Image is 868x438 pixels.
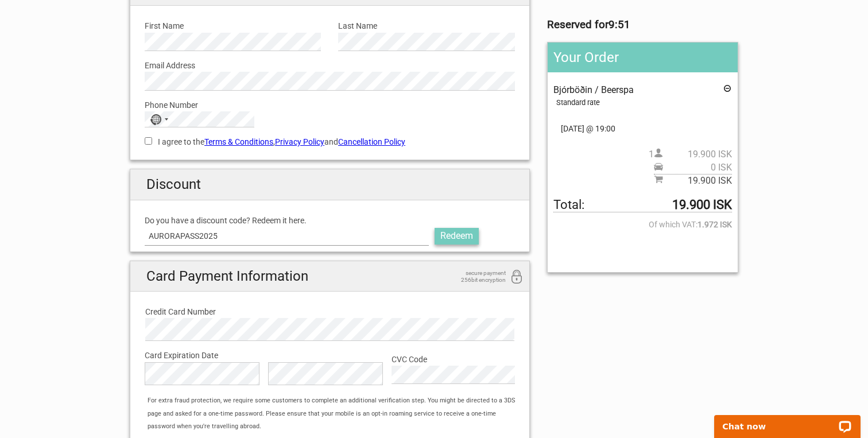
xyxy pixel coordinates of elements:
[392,353,515,366] label: CVC Code
[145,20,321,32] label: First Name
[663,161,732,174] span: 0 ISK
[553,218,732,231] span: Of which VAT:
[130,261,529,292] h2: Card Payment Information
[697,218,732,231] strong: 1.972 ISK
[145,135,515,148] label: I agree to the , and
[130,169,529,200] h2: Discount
[654,161,732,174] span: Pickup price
[145,305,514,318] label: Credit Card Number
[609,18,630,31] strong: 9:51
[556,96,732,109] div: Standard rate
[553,199,732,212] span: Total to be paid
[649,148,732,161] span: 1 person(s)
[553,84,634,95] span: Bjórböðin / Beerspa
[435,228,479,244] a: Redeem
[448,270,506,284] span: secure payment 256bit encryption
[145,99,515,111] label: Phone Number
[145,59,515,72] label: Email Address
[142,394,529,433] div: For extra fraud protection, we require some customers to complete an additional verification step...
[548,42,738,72] h2: Your Order
[145,112,174,127] button: Selected country
[663,148,732,161] span: 19.900 ISK
[145,349,515,362] label: Card Expiration Date
[553,122,732,135] span: [DATE] @ 19:00
[338,20,514,32] label: Last Name
[204,137,273,146] a: Terms & Conditions
[145,214,515,227] label: Do you have a discount code? Redeem it here.
[510,270,524,285] i: 256bit encryption
[663,175,732,187] span: 19.900 ISK
[654,174,732,187] span: Subtotal
[707,402,868,438] iframe: LiveChat chat widget
[275,137,324,146] a: Privacy Policy
[547,18,738,31] h3: Reserved for
[338,137,405,146] a: Cancellation Policy
[672,199,732,211] strong: 19.900 ISK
